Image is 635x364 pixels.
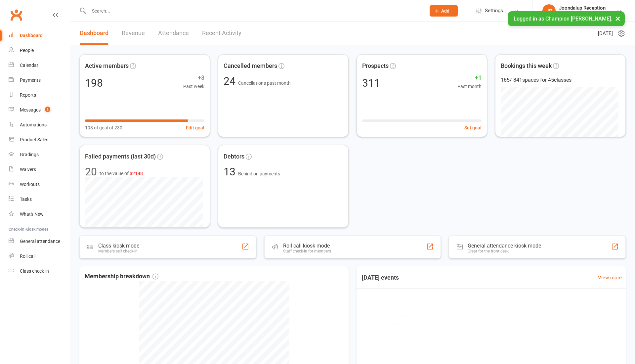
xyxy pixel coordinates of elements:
div: What's New [20,211,44,217]
span: Active members [85,61,129,71]
a: Automations [9,117,70,132]
div: Roll call kiosk mode [283,243,331,249]
span: Debtors [224,152,244,161]
div: Product Sales [20,137,48,142]
a: Clubworx [8,7,24,23]
div: JR [542,4,556,18]
div: Joondalup Reception [559,5,616,11]
span: Cancelled members [224,61,277,71]
span: +1 [457,73,482,83]
span: Past month [457,83,482,90]
div: Staff check-in for members [283,249,331,253]
a: Messages 2 [9,103,70,117]
div: Tasks [20,197,32,202]
div: Waivers [20,167,36,172]
a: Payments [9,73,70,88]
a: Product Sales [9,132,70,147]
a: What's New [9,207,70,222]
button: × [612,11,624,25]
div: Gradings [20,152,39,157]
div: Great for the front desk [468,249,541,253]
div: 198 [85,78,103,88]
span: Membership breakdown [85,272,158,281]
a: People [9,43,70,58]
div: 165 / 841 spaces for 45 classes [501,76,620,84]
a: General attendance kiosk mode [9,234,70,249]
span: 6:30AM - 7:15AM | [PERSON_NAME] | Joondalup [362,320,458,328]
a: Roll call [9,249,70,264]
div: Automations [20,122,47,127]
a: Workouts [9,177,70,192]
span: Behind on payments [238,171,280,176]
input: Search... [87,6,421,16]
div: General attendance [20,239,60,244]
div: General attendance kiosk mode [468,243,541,249]
span: Add [441,8,449,14]
a: Dashboard [9,28,70,43]
div: Messages [20,107,41,113]
span: 24 [224,75,238,87]
button: Edit goal [186,124,204,131]
h3: [DATE] events [357,272,404,284]
button: Set goal [464,124,482,131]
span: 0 / 16 attendees [590,315,620,323]
div: Class check-in [20,268,49,274]
a: Recent Activity [202,22,241,45]
a: Tasks [9,192,70,207]
span: +3 [183,73,204,83]
a: Dashboard [80,22,108,45]
span: $2148 [130,171,143,176]
div: Reports [20,92,36,98]
span: Failed payments (last 30d) [85,152,156,161]
span: Prospects [362,61,389,71]
span: [DATE] [598,29,613,37]
button: Add [430,5,458,17]
span: Cancellations past month [238,80,291,86]
span: Logged in as Champion [PERSON_NAME]. [514,16,612,22]
div: Workouts [20,182,40,187]
div: Roll call [20,253,35,259]
a: Attendance [158,22,189,45]
span: 2 [45,107,50,112]
a: Waivers [9,162,70,177]
div: Calendar [20,63,38,68]
div: People [20,48,34,53]
div: Dashboard [20,33,43,38]
a: Revenue [122,22,145,45]
span: to the value of [100,170,143,177]
div: Members self check-in [98,249,139,253]
a: View more [598,274,622,282]
span: Strength & Conditioning [362,310,458,319]
div: Class kiosk mode [98,243,139,249]
span: 13 [224,165,238,178]
div: 20 [85,166,97,177]
span: Past week [183,83,204,90]
span: 198 of goal of 230 [85,124,122,131]
span: Settings [485,3,503,18]
a: Class kiosk mode [9,264,70,279]
div: Champion [PERSON_NAME] [559,11,616,17]
a: Calendar [9,58,70,73]
a: Gradings [9,147,70,162]
div: 311 [362,78,380,88]
span: Bookings this week [501,61,552,71]
div: Payments [20,77,41,83]
a: Reports [9,88,70,103]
